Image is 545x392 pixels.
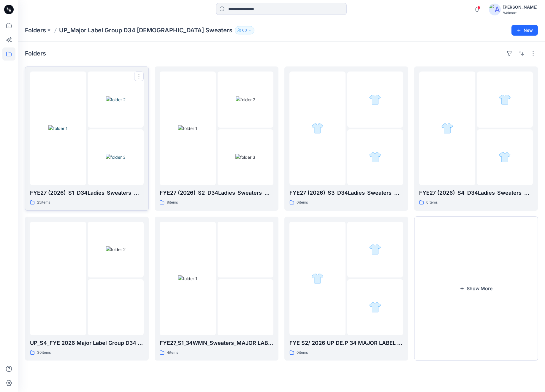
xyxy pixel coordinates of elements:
[369,151,381,163] img: folder 3
[30,189,144,197] p: FYE27 (2026)_S1_D34Ladies_Sweaters_MLG
[178,125,197,131] img: folder 1
[106,246,126,253] img: folder 2
[37,350,51,356] p: 30 items
[160,189,273,197] p: FYE27 (2026)_S2_D34Ladies_Sweaters_MLG
[289,339,403,347] p: FYE S2/ 2026 UP DE.P 34 MAJOR LABEL GROUP [DEMOGRAPHIC_DATA] SWEATERS
[235,154,255,160] img: folder 3
[155,217,278,361] a: folder 1folder 2folder 3FYE27_S1_34WMN_Sweaters_MAJOR LABEL GROUP DEP. 34 SWEATERS4items
[25,217,149,361] a: folder 1folder 2folder 3UP_S4_FYE 2026 Major Label Group D34 [DEMOGRAPHIC_DATA] SWEATERS30items
[236,96,255,103] img: folder 2
[178,275,197,282] img: folder 1
[37,199,50,206] p: 25 items
[167,199,178,206] p: 9 items
[59,26,232,34] p: UP_Major Label Group D34 [DEMOGRAPHIC_DATA] Sweaters
[155,66,278,211] a: folder 1folder 2folder 3FYE27 (2026)_S2_D34Ladies_Sweaters_MLG9items
[489,4,501,15] img: avatar
[48,125,68,131] img: folder 1
[25,50,46,57] h4: Folders
[106,154,126,160] img: folder 3
[503,11,538,15] div: Walmart
[160,339,273,347] p: FYE27_S1_34WMN_Sweaters_MAJOR LABEL GROUP DEP. 34 SWEATERS
[297,350,308,356] p: 0 items
[25,26,46,34] a: Folders
[369,243,381,255] img: folder 2
[369,301,381,313] img: folder 3
[414,66,538,211] a: folder 1folder 2folder 3FYE27 (2026)_S4_D34Ladies_Sweaters_MLG0items
[441,122,453,134] img: folder 1
[311,122,324,134] img: folder 1
[419,189,533,197] p: FYE27 (2026)_S4_D34Ladies_Sweaters_MLG
[503,4,538,11] div: [PERSON_NAME]
[242,27,247,34] p: 63
[30,339,144,347] p: UP_S4_FYE 2026 Major Label Group D34 [DEMOGRAPHIC_DATA] SWEATERS
[311,272,324,285] img: folder 1
[235,26,254,34] button: 63
[284,66,408,211] a: folder 1folder 2folder 3FYE27 (2026)_S3_D34Ladies_Sweaters_MLG0items
[284,217,408,361] a: folder 1folder 2folder 3FYE S2/ 2026 UP DE.P 34 MAJOR LABEL GROUP [DEMOGRAPHIC_DATA] SWEATERS0items
[414,217,538,361] button: Show More
[106,96,126,103] img: folder 2
[499,151,511,163] img: folder 3
[25,66,149,211] a: folder 1folder 2folder 3FYE27 (2026)_S1_D34Ladies_Sweaters_MLG25items
[426,199,438,206] p: 0 items
[511,25,538,36] button: New
[289,189,403,197] p: FYE27 (2026)_S3_D34Ladies_Sweaters_MLG
[499,93,511,106] img: folder 2
[167,350,178,356] p: 4 items
[369,93,381,106] img: folder 2
[297,199,308,206] p: 0 items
